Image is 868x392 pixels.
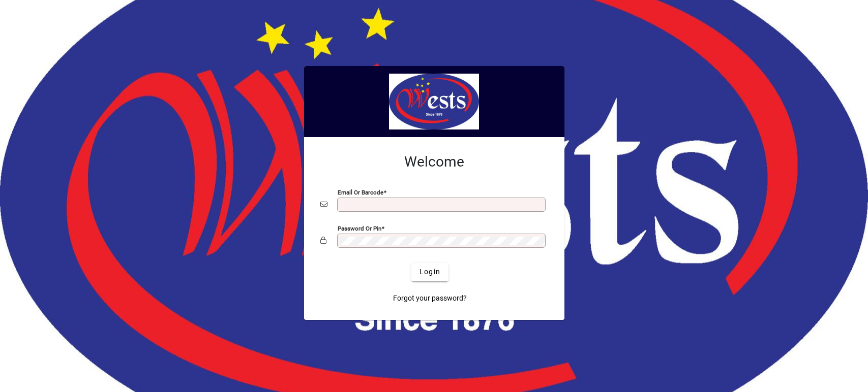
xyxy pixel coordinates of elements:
[411,263,448,281] button: Login
[338,224,381,232] mat-label: Password or Pin
[320,153,548,171] h2: Welcome
[420,267,440,277] span: Login
[338,188,383,195] mat-label: Email or Barcode
[389,289,471,308] a: Forgot your password?
[393,293,467,304] span: Forgot your password?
